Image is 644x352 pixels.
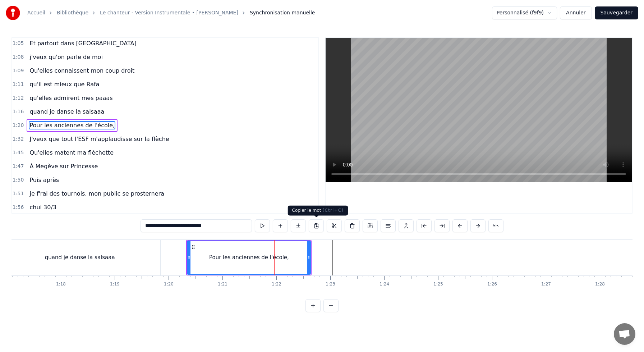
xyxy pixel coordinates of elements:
[29,53,103,61] span: j'veux qu'on parle de moi
[27,9,315,17] nav: breadcrumb
[13,67,24,74] span: 1:09
[323,208,344,213] span: ( Ctrl+C )
[13,122,24,129] span: 1:20
[13,177,24,184] span: 1:50
[13,136,24,143] span: 1:32
[595,6,638,19] button: Sauvegarder
[541,282,551,287] div: 1:27
[29,148,114,157] span: Qu'elles matent ma fléchette
[13,54,24,61] span: 1:08
[57,9,88,17] a: Bibliothèque
[13,149,24,156] span: 1:45
[595,282,605,287] div: 1:28
[433,282,443,287] div: 1:25
[29,162,98,170] span: À Megève sur Princesse
[29,121,115,129] span: Pour les anciennes de l'école,
[209,253,289,262] div: Pour les anciennes de l'école,
[100,9,238,17] a: Le chanteur - Version Instrumentale • [PERSON_NAME]
[29,189,165,198] span: je f'rai des tournois, mon public se prosternera
[13,190,24,197] span: 1:51
[164,282,174,287] div: 1:20
[6,6,20,20] img: youka
[560,6,592,19] button: Annuler
[110,282,120,287] div: 1:19
[218,282,227,287] div: 1:21
[27,9,45,17] a: Accueil
[29,80,100,88] span: qu'il est mieux que Rafa
[29,67,135,75] span: Qu'elles connaissent mon coup droit
[288,206,348,216] div: Copier le mot
[56,282,66,287] div: 1:18
[2,282,12,287] div: 1:17
[13,204,24,211] span: 1:56
[13,40,24,47] span: 1:05
[45,253,115,262] div: quand je danse la salsaaa
[326,282,335,287] div: 1:23
[29,39,137,47] span: Et partout dans [GEOGRAPHIC_DATA]
[29,94,113,102] span: qu'elles admirent mes paaas
[13,108,24,115] span: 1:16
[13,163,24,170] span: 1:47
[13,95,24,102] span: 1:12
[29,108,105,116] span: quand je danse la salsaaa
[29,135,170,143] span: J'veux que tout l'ESF m'applaudisse sur la flèche
[614,323,635,345] a: Ouvrir le chat
[272,282,281,287] div: 1:22
[13,81,24,88] span: 1:11
[29,203,57,211] span: chui 30/3
[29,176,60,184] span: Puis après
[379,282,389,287] div: 1:24
[487,282,497,287] div: 1:26
[250,9,315,17] span: Synchronisation manuelle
